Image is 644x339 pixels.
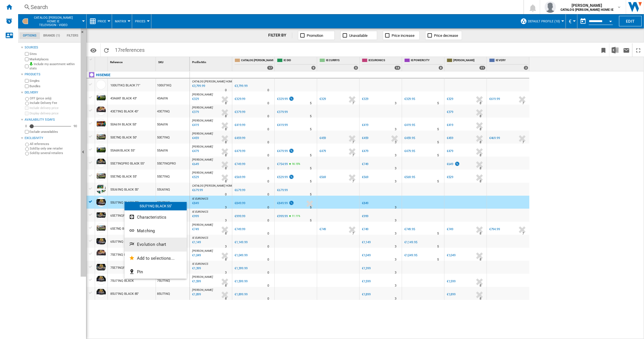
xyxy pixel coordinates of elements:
span: Pin [137,269,143,274]
span: Evolution chart [137,242,166,247]
span: Matching [137,228,155,233]
span: Add to selections... [137,256,175,261]
button: Characteristics [124,210,187,224]
div: 55U71NQ BLACK 55'' [124,202,187,210]
button: Add to selections... [124,251,187,265]
button: Matching [124,224,187,238]
button: Pin... [124,265,187,279]
span: Characteristics [137,215,166,220]
button: Evolution chart [124,238,187,251]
